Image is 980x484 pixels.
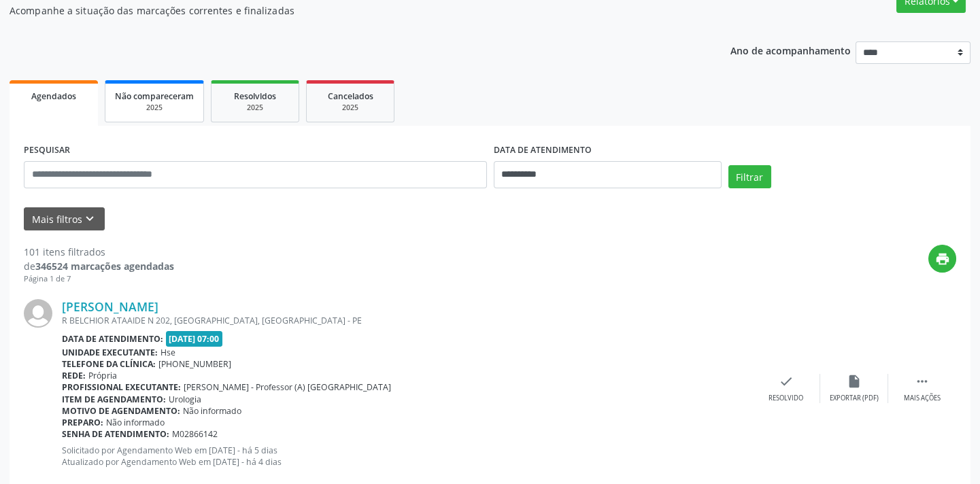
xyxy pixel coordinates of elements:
i:  [915,374,930,389]
b: Profissional executante: [62,381,181,393]
strong: 346524 marcações agendadas [35,260,174,273]
i: print [935,252,950,266]
b: Preparo: [62,417,103,428]
b: Unidade executante: [62,347,158,358]
div: 2025 [221,103,289,113]
i: insert_drive_file [847,374,862,389]
span: Resolvidos [234,90,276,102]
div: de [24,259,174,273]
span: Não compareceram [115,90,194,102]
span: Própria [88,370,117,381]
span: Cancelados [328,90,373,102]
span: Não informado [106,417,165,428]
i: check [779,374,794,389]
b: Data de atendimento: [62,333,163,345]
span: [PHONE_NUMBER] [158,358,231,370]
div: Exportar (PDF) [830,394,879,403]
div: Página 1 de 7 [24,273,174,285]
span: Urologia [169,394,201,405]
div: 101 itens filtrados [24,245,174,259]
span: M02866142 [172,428,218,440]
b: Rede: [62,370,86,381]
span: Agendados [31,90,76,102]
p: Ano de acompanhamento [730,41,851,58]
span: Hse [160,347,175,358]
p: Acompanhe a situação das marcações correntes e finalizadas [10,3,682,18]
span: [DATE] 07:00 [166,331,223,347]
img: img [24,299,52,328]
b: Item de agendamento: [62,394,166,405]
div: Mais ações [904,394,941,403]
span: [PERSON_NAME] - Professor (A) [GEOGRAPHIC_DATA] [184,381,391,393]
button: Filtrar [728,165,771,188]
label: PESQUISAR [24,140,70,161]
div: R BELCHIOR ATAAIDE N 202, [GEOGRAPHIC_DATA], [GEOGRAPHIC_DATA] - PE [62,315,752,326]
p: Solicitado por Agendamento Web em [DATE] - há 5 dias Atualizado por Agendamento Web em [DATE] - h... [62,445,752,468]
div: 2025 [316,103,384,113]
span: Não informado [183,405,241,417]
label: DATA DE ATENDIMENTO [494,140,592,161]
div: Resolvido [768,394,803,403]
a: [PERSON_NAME] [62,299,158,314]
div: 2025 [115,103,194,113]
b: Senha de atendimento: [62,428,169,440]
i: keyboard_arrow_down [82,211,97,226]
button: print [928,245,956,273]
b: Motivo de agendamento: [62,405,180,417]
button: Mais filtroskeyboard_arrow_down [24,207,105,231]
b: Telefone da clínica: [62,358,156,370]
